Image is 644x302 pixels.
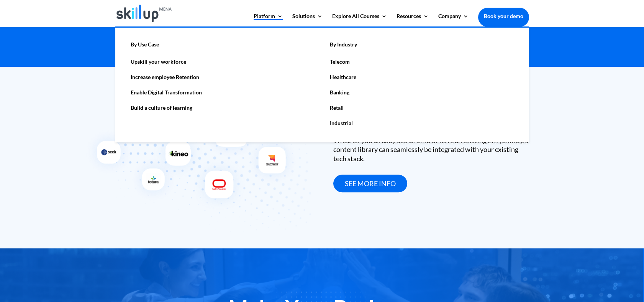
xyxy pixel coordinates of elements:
a: Telecom [322,54,521,69]
a: Healthcare [322,69,521,85]
a: Upskill your workforce [123,54,322,69]
a: Platform [254,13,283,26]
a: Book your demo [478,8,529,25]
a: Banking [322,85,521,100]
a: Explore All Courses [332,13,387,26]
div: Whether you already use an LMS or have an existing ERP, SkillUp’s content library can seamlessly ... [333,136,529,163]
img: Skillup Mena [116,5,172,22]
iframe: Chat Widget [606,265,644,302]
a: Resources [397,13,429,26]
a: Build a culture of learning [123,100,322,116]
img: Integrate with existing ERP's - SkillUp MENA [150,128,248,215]
a: Solutions [292,13,323,26]
img: Integrate with communication tools - SkillUp MENA [201,106,299,191]
a: Enable Digital Transformation [123,85,322,100]
a: Company [438,13,469,26]
a: Retail [322,100,521,116]
img: Integrate with your existing LMS - SkillUp MENA [82,90,180,202]
a: By Industry [322,39,521,54]
a: see more info [333,175,407,193]
a: Increase employee Retention [123,69,322,85]
a: By Use Case [123,39,322,54]
a: Industrial [322,116,521,131]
